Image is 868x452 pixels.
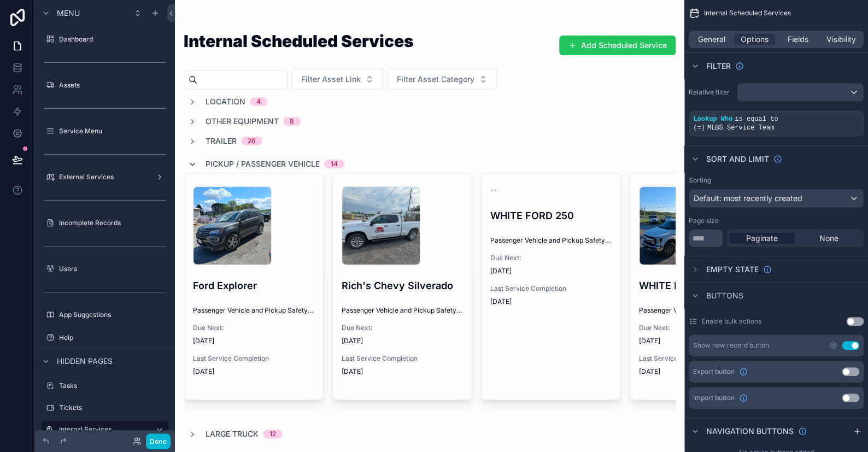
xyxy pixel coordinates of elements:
[693,367,735,376] span: Export button
[819,233,838,244] span: None
[206,159,320,169] span: Pickup / Passenger Vehicle
[639,354,760,363] span: Last Service Completion
[206,136,237,146] span: Trailer
[490,284,612,293] span: Last Service Completion
[42,122,168,140] a: Service Menu
[42,329,168,347] a: Help
[639,278,760,293] h4: WHITE FORD 250
[57,356,113,367] span: Hidden pages
[184,33,414,49] h1: Internal Scheduled Services
[59,310,166,319] label: App Suggestions
[331,160,338,168] div: 14
[59,425,146,434] label: Internal Services
[693,115,732,123] span: Lookup Who
[42,214,168,232] a: Incomplete Records
[694,193,802,203] span: Default: most recently created
[689,216,719,225] label: Page size
[397,74,474,85] span: Filter Asset Category
[388,69,497,90] button: Select Button
[59,219,166,227] label: Incomplete Records
[42,377,168,395] a: Tasks
[193,306,314,315] span: Passenger Vehicle and Pickup Safety Checklist
[206,96,245,107] span: Location
[269,430,276,438] div: 12
[698,34,725,45] span: General
[184,173,324,400] a: Ford ExplorerPassenger Vehicle and Pickup Safety ChecklistDue Next:[DATE]Last Service Completion[...
[59,81,166,90] label: Assets
[706,61,731,72] span: Filter
[342,324,463,332] span: Due Next:
[42,421,168,438] a: Internal Services
[490,254,612,262] span: Due Next:
[342,306,463,315] span: Passenger Vehicle and Pickup Safety Checklist
[702,317,761,326] label: Enable bulk actions
[689,176,711,185] label: Sorting
[292,69,383,90] button: Select Button
[59,127,166,136] label: Service Menu
[59,333,166,342] label: Help
[193,337,314,345] span: [DATE]
[206,116,279,127] span: Other Equipment
[490,236,612,245] span: Passenger Vehicle and Pickup Safety Checklist
[490,208,612,223] h4: WHITE FORD 250
[42,260,168,278] a: Users
[59,403,166,412] label: Tickets
[193,324,314,332] span: Due Next:
[42,168,168,186] a: External Services
[788,34,808,45] span: Fields
[639,367,760,376] span: [DATE]
[693,115,778,132] span: is equal to (=)
[193,278,314,293] h4: Ford Explorer
[826,34,856,45] span: Visibility
[639,306,760,315] span: Passenger Vehicle and Pickup Safety Checklist
[42,399,168,416] a: Tickets
[146,433,171,449] button: Done
[59,173,151,181] label: External Services
[42,77,168,94] a: Assets
[689,189,864,208] button: Default: most recently created
[490,297,612,306] span: [DATE]
[206,428,259,439] span: Large Truck
[706,426,794,437] span: Navigation buttons
[332,173,472,400] a: Rich's Chevy SilveradoPassenger Vehicle and Pickup Safety ChecklistDue Next:[DATE]Last Service Co...
[193,354,314,363] span: Last Service Completion
[746,233,778,244] span: Paginate
[639,337,760,345] span: [DATE]
[57,8,80,19] span: Menu
[193,367,314,376] span: [DATE]
[706,290,743,301] span: Buttons
[706,154,769,165] span: Sort And Limit
[706,264,759,275] span: Empty state
[693,341,769,350] div: Show new record button
[342,354,463,363] span: Last Service Completion
[630,173,770,400] a: WHITE FORD 250Passenger Vehicle and Pickup Safety ChecklistDue Next:[DATE]Last Service Completion...
[342,278,463,293] h4: Rich's Chevy Silverado
[290,117,294,126] div: 8
[301,74,361,85] span: Filter Asset Link
[59,265,166,273] label: Users
[704,9,791,17] span: Internal Scheduled Services
[481,173,621,400] a: --WHITE FORD 250Passenger Vehicle and Pickup Safety ChecklistDue Next:[DATE]Last Service Completi...
[639,324,760,332] span: Due Next:
[741,34,769,45] span: Options
[248,137,256,145] div: 26
[256,97,261,106] div: 4
[689,88,732,97] label: Relative filter
[490,267,612,275] span: [DATE]
[693,394,735,402] span: Import button
[707,124,774,132] span: MLBS Service Team
[342,337,463,345] span: [DATE]
[59,381,166,390] label: Tasks
[342,367,463,376] span: [DATE]
[42,31,168,48] a: Dashboard
[559,36,676,55] button: Add Scheduled Service
[59,35,166,44] label: Dashboard
[490,186,497,195] span: --
[42,306,168,324] a: App Suggestions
